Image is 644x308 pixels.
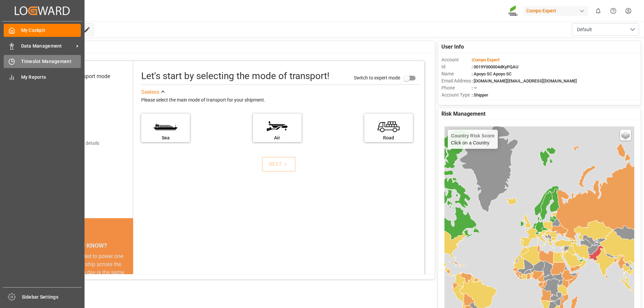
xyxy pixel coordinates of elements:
[451,133,495,138] h4: Country Risk Score
[524,6,588,16] div: Compo Expert
[368,134,410,141] div: Road
[262,157,296,172] button: NEXT
[441,63,472,70] span: Id
[591,3,606,18] button: show 0 new notifications
[21,58,81,65] span: Timeslot Management
[606,3,621,18] button: Help Center
[145,134,186,141] div: Sea
[441,110,485,118] span: Risk Management
[472,57,499,62] span: :
[577,26,592,33] span: Default
[441,91,472,99] span: Account Type
[472,85,477,90] span: : —
[141,96,420,104] div: Please select the main mode of transport for your shipment.
[44,252,125,301] div: The energy needed to power one large container ship across the ocean in a single day is the same ...
[21,74,81,81] span: My Reports
[441,56,472,63] span: Account
[441,77,472,84] span: Email Address
[4,70,81,83] a: My Reports
[441,84,472,91] span: Phone
[451,133,495,145] div: Click on a Country
[524,4,591,17] button: Compo Expert
[36,238,133,252] div: DID YOU KNOW?
[472,71,512,76] span: : Apoyo SC Apoyo SC
[620,130,631,140] a: Layers
[472,93,488,98] span: : Shipper
[354,75,400,80] span: Switch to expert mode
[21,43,74,50] span: Data Management
[4,24,81,37] a: My Cockpit
[256,134,298,141] div: Air
[441,70,472,77] span: Name
[4,55,81,68] a: Timeslot Management
[441,43,464,51] span: User Info
[572,23,639,36] button: open menu
[473,57,499,62] span: Compo Expert
[508,5,519,17] img: Screenshot%202023-09-29%20at%2010.02.21.png_1712312052.png
[141,69,329,83] div: Let's start by selecting the mode of transport!
[21,27,81,34] span: My Cockpit
[472,78,577,83] span: : [DOMAIN_NAME][EMAIL_ADDRESS][DOMAIN_NAME]
[141,88,159,96] div: See less
[472,64,519,69] span: : 0019Y000004dKyPQAU
[22,294,82,301] span: Sidebar Settings
[269,160,289,168] div: NEXT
